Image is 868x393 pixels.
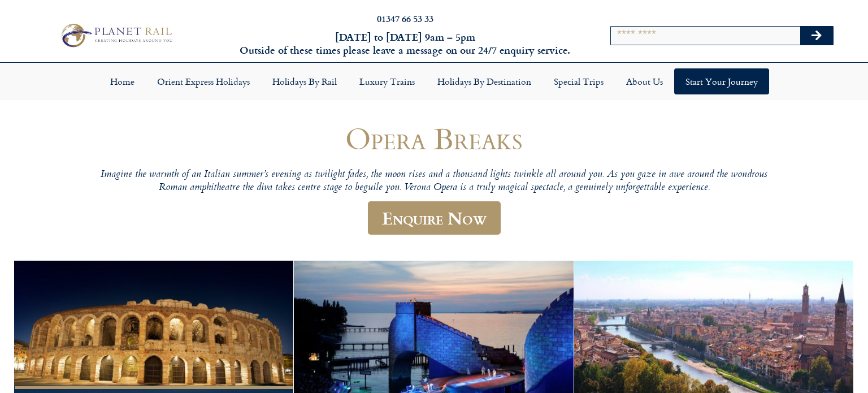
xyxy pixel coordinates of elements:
[261,68,348,94] a: Holidays by Rail
[542,68,615,94] a: Special Trips
[615,68,674,94] a: About Us
[6,68,862,94] nav: Menu
[235,31,576,57] h6: [DATE] to [DATE] 9am – 5pm Outside of these times please leave a message on our 24/7 enquiry serv...
[99,68,146,94] a: Home
[674,68,769,94] a: Start your Journey
[95,169,773,195] p: Imagine the warmth of an Italian summer’s evening as twilight fades, the moon rises and a thousan...
[800,27,833,45] button: Search
[57,21,175,50] img: Planet Rail Train Holidays Logo
[348,68,426,94] a: Luxury Trains
[368,201,501,235] a: Enquire Now
[95,122,773,155] h1: Opera Breaks
[426,68,542,94] a: Holidays by Destination
[377,12,433,25] a: 01347 66 53 33
[146,68,261,94] a: Orient Express Holidays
